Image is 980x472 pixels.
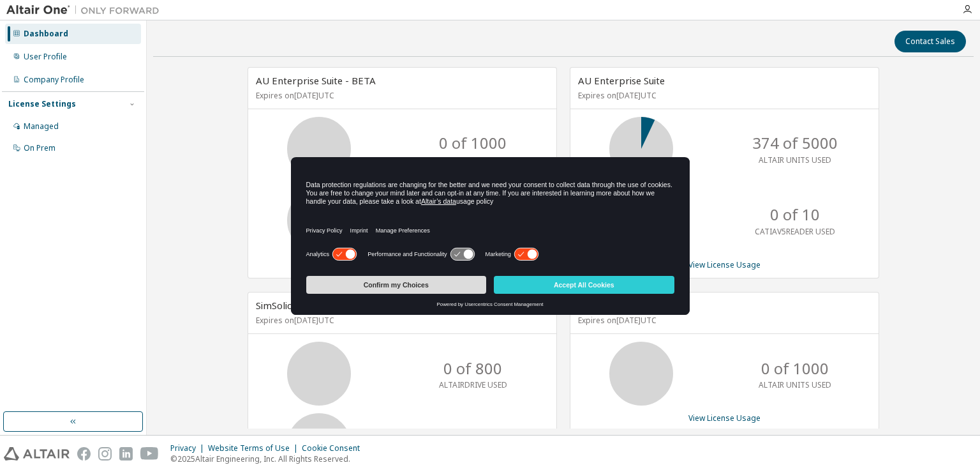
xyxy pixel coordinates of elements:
[24,29,68,39] div: Dashboard
[256,315,546,326] p: Expires on [DATE] UTC
[436,155,509,165] p: ALTAIR UNITS USED
[578,74,665,87] span: AU Enterprise Suite
[98,447,112,461] img: instagram.svg
[256,299,344,312] span: SimSolid Cloud (NU)
[24,75,84,85] div: Company Profile
[24,52,67,62] div: User Profile
[688,259,761,270] a: View License Usage
[208,443,302,453] div: Website Terms of Use
[770,204,820,225] p: 0 of 10
[443,358,502,379] p: 0 of 800
[256,90,546,101] p: Expires on [DATE] UTC
[4,447,70,461] img: altair_logo.svg
[688,413,761,423] a: View License Usage
[752,132,838,154] p: 374 of 5000
[761,358,829,379] p: 0 of 1000
[759,155,831,165] p: ALTAIR UNITS USED
[119,447,133,461] img: linkedin.svg
[755,226,835,237] p: CATIAV5READER USED
[24,143,56,153] div: On Prem
[170,443,208,453] div: Privacy
[895,31,966,52] button: Contact Sales
[24,121,59,132] div: Managed
[6,4,166,17] img: Altair One
[439,132,507,154] p: 0 of 1000
[578,90,868,101] p: Expires on [DATE] UTC
[578,315,868,326] p: Expires on [DATE] UTC
[439,379,507,390] p: ALTAIRDRIVE USED
[8,99,76,109] div: License Settings
[256,74,376,87] span: AU Enterprise Suite - BETA
[170,453,367,464] p: © 2025 Altair Engineering, Inc. All Rights Reserved.
[140,447,159,461] img: youtube.svg
[302,443,367,453] div: Cookie Consent
[759,379,831,390] p: ALTAIR UNITS USED
[77,447,91,461] img: facebook.svg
